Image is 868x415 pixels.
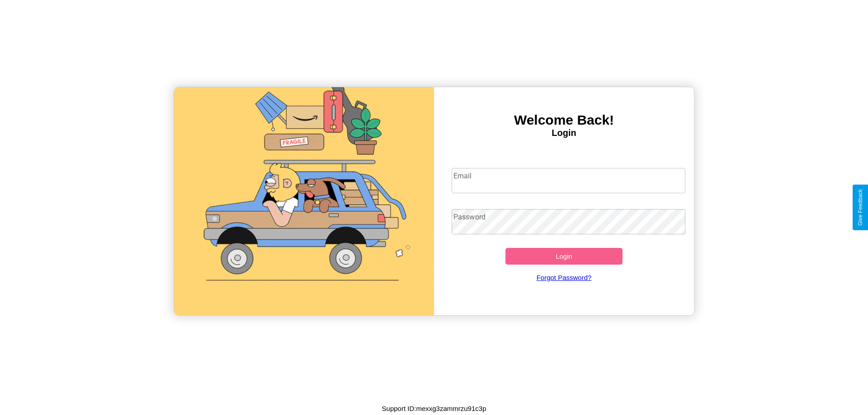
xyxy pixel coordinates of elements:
[434,112,694,128] h3: Welcome Back!
[434,128,694,138] h4: Login
[505,248,623,265] button: Login
[447,265,681,290] a: Forgot Password?
[857,189,863,226] div: Give Feedback
[174,87,434,315] img: gif
[382,402,486,415] p: Support ID: mexxg3zammrzu91c3p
